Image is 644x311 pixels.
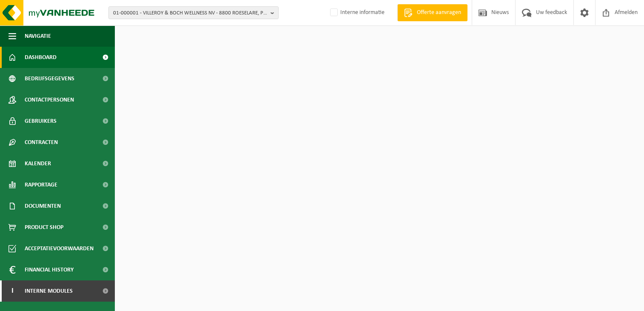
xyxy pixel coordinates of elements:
[25,195,61,217] span: Documenten
[25,259,74,280] span: Financial History
[25,238,94,259] span: Acceptatievoorwaarden
[25,68,74,89] span: Bedrijfsgegevens
[25,217,63,238] span: Product Shop
[25,174,57,195] span: Rapportage
[397,4,467,21] a: Offerte aanvragen
[25,153,51,174] span: Kalender
[25,47,57,68] span: Dashboard
[113,7,267,20] span: 01-000001 - VILLEROY & BOCH WELLNESS NV - 8800 ROESELARE, POPULIERSTRAAT 1
[415,8,463,17] span: Offerte aanvragen
[25,25,51,47] span: Navigatie
[25,280,73,302] span: Interne modules
[108,6,279,19] button: 01-000001 - VILLEROY & BOCH WELLNESS NV - 8800 ROESELARE, POPULIERSTRAAT 1
[328,6,385,19] label: Interne informatie
[25,89,74,110] span: Contactpersonen
[25,110,57,132] span: Gebruikers
[9,280,16,302] span: I
[25,132,58,153] span: Contracten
